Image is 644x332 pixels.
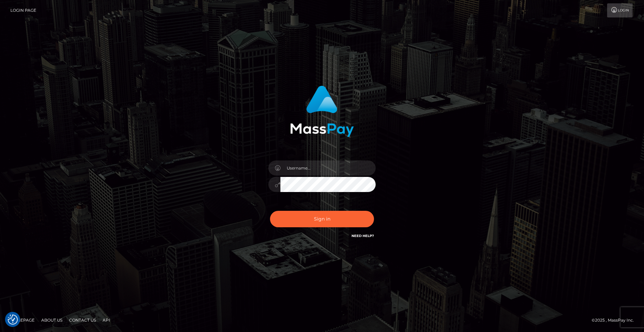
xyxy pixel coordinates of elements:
[8,315,18,325] button: Consent Preferences
[280,160,376,176] input: Username...
[66,315,99,325] a: Contact Us
[607,3,633,17] a: Login
[7,315,37,325] a: Homepage
[592,317,639,324] div: © 2025 , MassPay Inc.
[100,315,113,325] a: API
[10,3,36,17] a: Login Page
[290,86,354,137] img: MassPay Login
[39,315,65,325] a: About Us
[352,234,374,238] a: Need Help?
[8,315,18,325] img: Revisit consent button
[270,211,374,227] button: Sign in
